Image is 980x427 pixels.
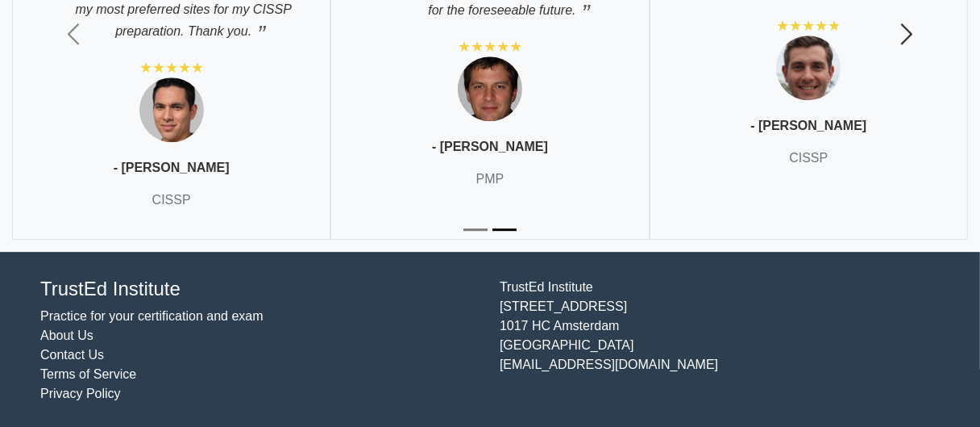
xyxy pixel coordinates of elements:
[432,137,548,157] p: - [PERSON_NAME]
[40,387,121,400] a: Privacy Policy
[40,309,264,323] a: Practice for your certification and exam
[40,278,480,301] h4: TrustEd Institute
[463,220,488,239] button: Slide 1
[789,149,828,168] p: CISSP
[750,116,866,136] p: - [PERSON_NAME]
[458,37,522,57] div: ★★★★★
[458,57,522,121] img: Testimonial 2
[40,329,93,342] a: About Us
[490,278,949,404] div: TrustEd Institute [STREET_ADDRESS] 1017 HC Amsterdam [GEOGRAPHIC_DATA] [EMAIL_ADDRESS][DOMAIN_NAME]
[492,220,517,239] button: Slide 2
[139,58,204,77] div: ★★★★★
[476,170,505,189] p: PMP
[139,77,204,142] img: Testimonial 1
[40,348,104,362] a: Contact Us
[114,158,230,178] p: - [PERSON_NAME]
[776,36,841,100] img: Testimonial 3
[776,16,841,36] div: ★★★★★
[152,190,191,210] p: CISSP
[40,367,136,381] a: Terms of Service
